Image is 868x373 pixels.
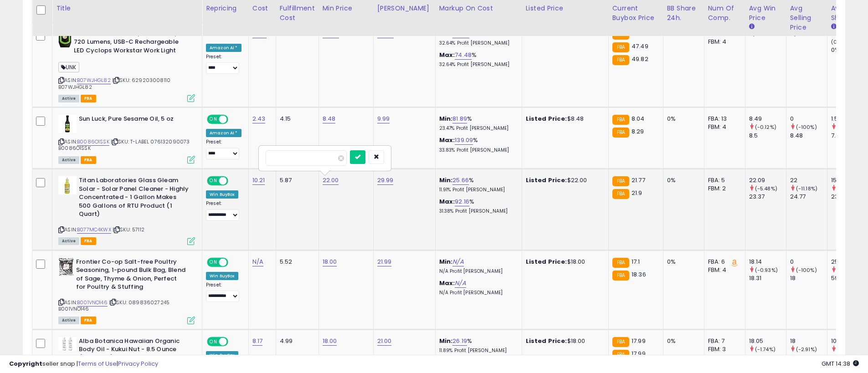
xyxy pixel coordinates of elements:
[58,317,79,324] span: All listings currently available for purchase on Amazon
[227,337,241,345] span: OFF
[206,139,241,159] div: Preset:
[708,176,738,184] div: FBA: 5
[439,125,515,132] p: 23.47% Profit [PERSON_NAME]
[206,44,241,52] div: Amazon AI *
[526,4,605,13] div: Listed Price
[796,185,817,192] small: (-11.18%)
[439,147,515,153] p: 33.83% Profit [PERSON_NAME]
[439,257,453,266] b: Min:
[708,266,738,274] div: FBM: 4
[113,226,144,233] span: | SKU: 57112
[667,337,697,345] div: 0%
[206,190,238,199] div: Win BuyBox
[58,138,190,152] span: | SKU: T-LABEL 076132090073 B0086O1SSK
[790,274,827,282] div: 18
[79,115,190,126] b: Sun Luck, Pure Sesame Oil, 5 oz
[208,258,219,266] span: ON
[632,42,648,51] span: 47.49
[81,156,96,164] span: FBA
[439,4,518,13] div: Markup on Cost
[790,193,827,201] div: 24.77
[439,29,453,38] b: Min:
[252,4,272,13] div: Cost
[749,337,786,345] div: 18.05
[439,51,455,59] b: Max:
[796,346,817,353] small: (-2.91%)
[526,114,567,123] b: Listed Price:
[796,266,817,274] small: (-100%)
[377,4,431,13] div: [PERSON_NAME]
[755,346,776,353] small: (-1.74%)
[58,95,79,102] span: All listings currently available for purchase on Amazon
[280,258,312,266] div: 5.52
[77,299,108,307] a: B001VNO146
[831,258,868,266] div: 25.29%
[667,4,700,23] div: BB Share 24h.
[831,176,868,184] div: 15.71%
[77,138,109,146] a: B0086O1SSK
[439,268,515,275] p: N/A Profit [PERSON_NAME]
[227,177,241,185] span: OFF
[455,51,472,60] a: 74.48
[81,237,96,245] span: FBA
[708,115,738,123] div: FBA: 13
[227,258,241,266] span: OFF
[749,132,786,140] div: 8.5
[632,55,648,63] span: 49.82
[749,274,786,282] div: 18.31
[439,337,515,354] div: %
[439,176,515,193] div: %
[831,23,837,31] small: Avg BB Share.
[439,208,515,215] p: 31.38% Profit [PERSON_NAME]
[526,115,601,123] div: $8.48
[206,54,241,74] div: Preset:
[280,115,312,123] div: 4.15
[323,337,337,346] a: 18.00
[526,337,601,345] div: $18.00
[439,136,455,144] b: Max:
[632,114,645,123] span: 8.04
[439,30,515,46] div: %
[708,4,741,23] div: Num of Comp.
[439,115,515,132] div: %
[206,272,238,280] div: Win BuyBox
[58,115,195,163] div: ASIN:
[526,176,601,184] div: $22.00
[206,200,241,221] div: Preset:
[377,114,390,123] a: 9.99
[667,258,697,266] div: 0%
[58,337,77,351] img: 41PvihxcKPL._SL40_.jpg
[439,51,515,68] div: %
[58,258,74,276] img: 619sGsJ-o1L._SL40_.jpg
[58,62,79,72] span: UNK
[526,257,567,266] b: Listed Price:
[612,176,629,186] small: FBA
[632,257,640,266] span: 17.1
[749,23,755,31] small: Avg Win Price.
[796,123,817,131] small: (-100%)
[58,115,77,133] img: 31tceJllAyL._SL40_.jpg
[76,258,187,294] b: Frontier Co-op Salt-free Poultry Seasoning, 1-pound Bulk Bag, Blend of Sage, Thyme & Onion, Perfe...
[377,176,394,185] a: 29.99
[632,176,645,184] span: 21.77
[708,38,738,46] div: FBM: 4
[790,115,827,123] div: 0
[667,176,697,184] div: 0%
[58,299,169,312] span: | SKU: 089836027245 B001VNO146
[439,198,515,215] div: %
[439,290,515,296] p: N/A Profit [PERSON_NAME]
[790,337,827,345] div: 18
[452,257,463,266] a: N/A
[790,258,827,266] div: 0
[749,193,786,201] div: 23.37
[632,127,644,136] span: 8.29
[455,279,466,288] a: N/A
[452,176,469,185] a: 25.66
[58,176,195,244] div: ASIN:
[612,337,629,347] small: FBA
[208,116,219,123] span: ON
[280,176,312,184] div: 5.87
[667,115,697,123] div: 0%
[632,270,646,279] span: 18.36
[455,197,469,206] a: 92.16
